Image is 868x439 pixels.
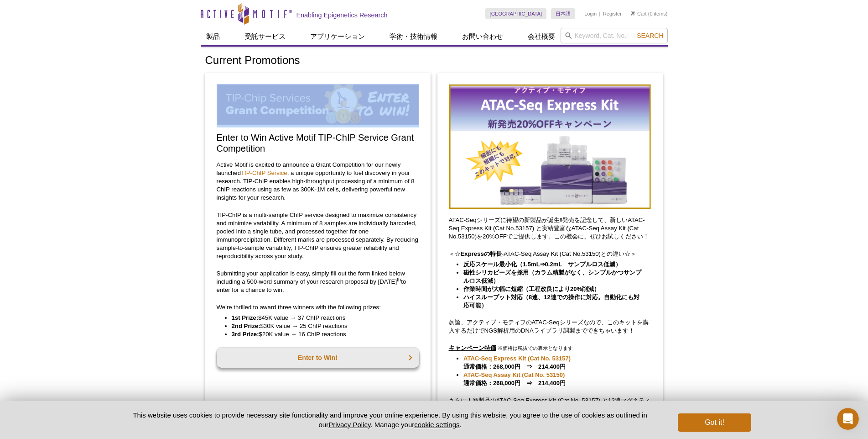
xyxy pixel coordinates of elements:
button: Got it! [678,413,751,432]
a: [GEOGRAPHIC_DATA] [485,8,547,19]
strong: 反応スケール最小化（1.5mL⇒0.2mL サンプルロス低減） [463,261,621,268]
h2: Enter to Win Active Motif TIP-ChIP Service Grant Competition [217,132,419,154]
a: TIP-ChIP Service [241,169,287,176]
button: Search [634,32,666,40]
a: Enter to Win! [217,348,419,368]
li: $30K value → 25 ChIP reactions [232,322,410,330]
a: 会社概要 [522,28,561,45]
strong: Expressの特長 [461,250,502,257]
span: ※価格は税抜での表示となります [498,345,573,351]
h2: Enabling Epigenetics Research [296,11,388,19]
a: お問い合わせ [457,28,509,45]
p: This website uses cookies to provide necessary site functionality and improve your online experie... [117,410,663,429]
strong: ハイスループット対応（8連、12連での操作に対応。自動化にも対応可能） [463,294,639,309]
img: Your Cart [631,11,635,16]
li: $45K value → 37 ChIP reactions [232,314,410,322]
strong: 作業時間が大幅に短縮（工程改良により20%削減） [463,286,600,292]
a: ATAC-Seq Assay Kit (Cat No. 53150) [463,371,565,379]
iframe: Intercom live chat [837,408,859,430]
p: さらに！新製品のATAC-Seq Express Kit (Cat No. 53157) と12連マグネティックラックを同時購入いただくと、マグネティックラックを30%OFFでご提供いたします。 [449,397,651,421]
sup: th [397,276,401,282]
a: 日本語 [551,8,575,19]
a: Cart [631,11,647,17]
p: ATAC-Seqシリーズに待望の新製品が誕生‼発売を記念して、新しいATAC-Seq Express Kit (Cat No.53157) と実績豊富なATAC-Seq Assay Kit (C... [449,216,651,241]
a: アプリケーション [305,28,370,45]
a: 受託サービス [239,28,291,45]
strong: 磁性シリカビーズを採用（カラム精製がなく、シンプルかつサンプルロス低減） [463,269,641,284]
button: cookie settings [414,421,459,428]
span: Search [637,32,663,39]
p: TIP-ChIP is a multi-sample ChIP service designed to maximize consistency and minimize variability... [217,211,419,260]
p: We’re thrilled to award three winners with the following prizes: [217,303,419,312]
input: Keyword, Cat. No. [561,28,668,43]
p: ＜☆ -ATAC-Seq Assay Kit (Cat No.53150)との違い☆＞ [449,250,651,258]
strong: 2nd Prize: [232,323,260,329]
img: Save on ATAC-Seq Kits [449,84,651,209]
a: Register [603,11,622,17]
p: Active Motif is excited to announce a Grant Competition for our newly launched , a unique opportu... [217,161,419,202]
li: $20K value → 16 ChIP reactions [232,330,410,339]
strong: 通常価格：268,000円 ⇒ 214,400円 [463,355,571,370]
u: キャンペーン特価 [449,344,496,351]
a: Privacy Policy [328,421,370,428]
strong: 3rd Prize: [232,331,259,338]
a: ATAC-Seq Express Kit (Cat No. 53157) [463,354,571,363]
li: (0 items) [631,8,668,19]
a: 学術・技術情報 [384,28,443,45]
p: 勿論、アクティブ・モティフのATAC-Seqシリーズなので、このキットを購入するだけでNGS解析用のDNAライブラリ調製までできちゃいます！ [449,318,651,335]
a: 製品 [201,28,225,45]
strong: 1st Prize: [232,314,259,321]
img: TIP-ChIP Service Grant Competition [217,84,419,125]
h1: Current Promotions [205,54,663,68]
p: Submitting your application is easy, simply fill out the form linked below including a 500-word s... [217,270,419,294]
strong: 通常価格：268,000円 ⇒ 214,400円 [463,371,566,386]
a: Login [584,11,597,17]
li: | [599,8,601,19]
